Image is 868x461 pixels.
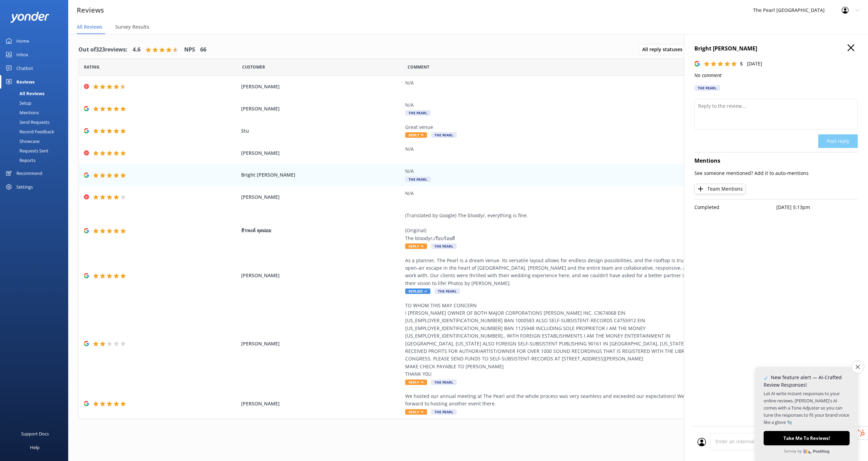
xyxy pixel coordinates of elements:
[241,227,402,234] span: ธีรพงค์ คุตฝอย
[405,380,427,385] span: Reply
[4,117,49,127] div: Send Requests
[405,132,427,138] span: Reply
[405,110,431,116] span: The Pearl
[747,60,762,68] p: [DATE]
[431,380,457,385] span: The Pearl
[405,243,427,249] span: Reply
[21,427,49,441] div: Support Docs
[4,127,68,136] a: Record Feedback
[4,89,68,98] a: All Reviews
[241,340,402,347] span: [PERSON_NAME]
[77,5,104,16] h3: Reviews
[115,24,149,30] span: Survey Results
[405,167,716,175] div: N/A
[241,127,402,135] span: Stu
[4,117,68,127] a: Send Requests
[10,12,49,23] img: yonder-white-logo.png
[697,438,706,446] img: user_profile.svg
[4,89,44,98] div: All Reviews
[241,171,402,179] span: Bright [PERSON_NAME]
[408,64,429,70] span: Question
[16,166,42,180] div: Recommend
[16,34,29,48] div: Home
[4,155,35,165] div: Reports
[16,180,33,194] div: Settings
[4,98,31,108] div: Setup
[77,24,102,30] span: All Reviews
[405,288,430,294] span: Replied
[431,132,457,138] span: The Pearl
[84,64,100,70] span: Date
[435,288,460,294] span: The Pearl
[78,45,128,54] h4: Out of 323 reviews:
[241,83,402,90] span: [PERSON_NAME]
[4,146,68,155] a: Requests Sent
[405,101,716,109] div: N/A
[694,204,776,211] p: Completed
[642,46,687,53] span: All reply statuses
[16,75,34,89] div: Reviews
[405,123,716,131] div: Great venue
[241,272,402,279] span: [PERSON_NAME]
[848,44,854,52] button: Close
[4,108,39,117] div: Mentions
[694,184,746,194] button: Team Mentions
[405,302,716,378] div: TO WHOM THIS MAY CONCERN I [PERSON_NAME] OWNER OF BOTH MAJOR CORPORATIONS [PERSON_NAME] INC. C367...
[4,146,48,155] div: Requests Sent
[740,60,743,67] span: 5
[16,61,33,75] div: Chatbot
[694,169,858,177] p: See someone mentioned? Add it to auto-mentions
[405,190,716,197] div: N/A
[776,204,858,211] p: [DATE] 5:13pm
[242,64,265,70] span: Date
[405,257,716,287] div: As a planner, The Pearl is a dream venue. Its versatile layout allows for endless design possibil...
[405,79,716,87] div: N/A
[30,441,40,454] div: Help
[4,136,68,146] a: Showcase
[241,193,402,201] span: [PERSON_NAME]
[405,177,431,182] span: The Pearl
[200,45,206,54] h4: 66
[405,409,427,415] span: Reply
[694,72,722,78] i: No comment
[241,400,402,407] span: [PERSON_NAME]
[405,145,716,153] div: N/A
[4,98,68,108] a: Setup
[4,136,40,146] div: Showcase
[184,45,195,54] h4: NPS
[241,105,402,113] span: [PERSON_NAME]
[694,44,858,53] h4: Bright [PERSON_NAME]
[405,392,716,408] div: We hosted our annual meeting at The Pearl and the whole process was very seamless and exceeded ou...
[241,149,402,157] span: [PERSON_NAME]
[431,409,457,415] span: The Pearl
[4,108,68,117] a: Mentions
[4,155,68,165] a: Reports
[431,243,457,249] span: The Pearl
[694,157,858,165] h4: Mentions
[16,48,28,61] div: Inbox
[405,212,716,242] div: (Translated by Google) The bloody/, everything is fine. (Original) The bloody/,เรียบร้อยดี
[4,127,54,136] div: Record Feedback
[694,85,720,91] div: The Pearl
[133,45,141,54] h4: 4.6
